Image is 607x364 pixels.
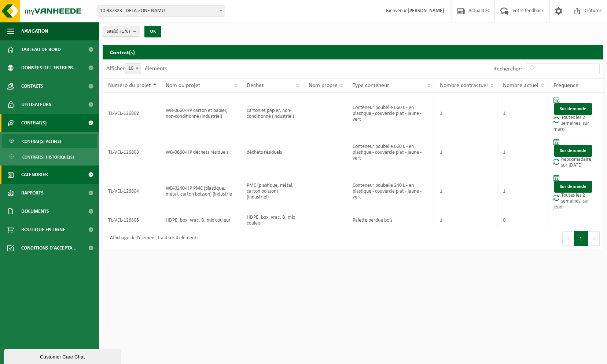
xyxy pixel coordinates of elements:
[125,63,141,74] span: 10
[548,92,603,134] td: Toutes les 2 semaines, sur mardi
[434,134,497,170] td: 1
[497,92,548,134] td: 1
[554,103,592,115] a: Sur demande
[347,134,434,170] td: Conteneur poubelle 660 L - en plastique - couvercle plat - jaune - vert
[553,83,578,88] span: Fréquence
[120,29,130,34] count: (1/6)
[21,239,77,257] span: Conditions d'accepta...
[160,134,241,170] td: WB-0660-HP déchets résiduels
[548,134,603,170] td: hebdomadaire, sur [DATE]
[434,170,497,212] td: 1
[562,231,574,246] button: Previous
[166,83,200,88] span: Nom du projet
[21,165,48,184] span: Calendrier
[97,6,225,16] span: 10-987323 - DELA-ZONE NAMU
[309,83,338,88] span: Nom propre
[106,66,167,72] label: Afficher éléments
[574,231,588,246] button: 1
[97,6,225,17] span: 10-987323 - DELA-ZONE NAMU
[241,170,303,212] td: PMC (plastique, métal, carton boisson) (industriel)
[21,59,77,77] span: Données de l'entrepr...
[21,77,43,95] span: Contacts
[125,63,141,74] span: 10
[106,232,198,245] div: Affichage de l'élément 1 à 4 sur 4 éléments
[103,134,160,170] td: TL-VEL-126803
[21,40,61,59] span: Tableau de bord
[241,134,303,170] td: déchets résiduels
[103,92,160,134] td: TL-VEL-126802
[503,83,538,88] span: Nombre actuel
[144,26,161,37] button: OK
[4,348,122,364] iframe: chat widget
[347,92,434,134] td: Conteneur poubelle 660 L - en plastique - couvercle plat - jaune - vert
[440,83,488,88] span: Nombre contractuel
[160,170,241,212] td: WB-0240-HP PMC (plastique, métal, carton boisson) (industrie
[160,92,241,134] td: WB-0660-HP carton et papier, non-conditionné (industriel)
[103,212,160,228] td: TL-VEL-126805
[347,212,434,228] td: Palette perdue bois
[434,212,497,228] td: 1
[103,45,603,59] h2: Contrat(s)
[21,202,49,221] span: Documents
[353,83,389,88] span: Type conteneur
[21,95,51,114] span: Utilisateurs
[160,212,241,228] td: HDPE, box, vrac, B, mix couleur
[241,92,303,134] td: carton et papier, non-conditionné (industriel)
[21,184,44,202] span: Rapports
[548,170,603,212] td: Toutes les 2 semaines, sur jeudi
[107,26,130,37] span: Site(s)
[103,26,140,37] button: Site(s)(1/6)
[22,134,61,148] span: Contrat(s) actif(s)
[103,170,160,212] td: TL-VEL-126804
[554,145,592,157] a: Sur demande
[108,83,151,88] span: Numéro du projet
[493,66,522,72] label: Rechercher:
[497,134,548,170] td: 1
[554,181,592,193] a: Sur demande
[408,8,444,14] strong: [PERSON_NAME]
[2,150,97,164] a: Contrat(s) historique(s)
[434,92,497,134] td: 1
[347,170,434,212] td: Conteneur poubelle 240 L - en plastique - couvercle plat - jaune - vert
[588,231,600,246] button: Next
[22,150,74,164] span: Contrat(s) historique(s)
[241,212,303,228] td: HDPE, box, vrac, B, mix couleur
[497,212,548,228] td: 0
[247,83,264,88] span: Déchet
[21,22,48,40] span: Navigation
[497,170,548,212] td: 1
[21,221,65,239] span: Boutique en ligne
[21,114,47,132] span: Contrat(s)
[2,134,97,148] a: Contrat(s) actif(s)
